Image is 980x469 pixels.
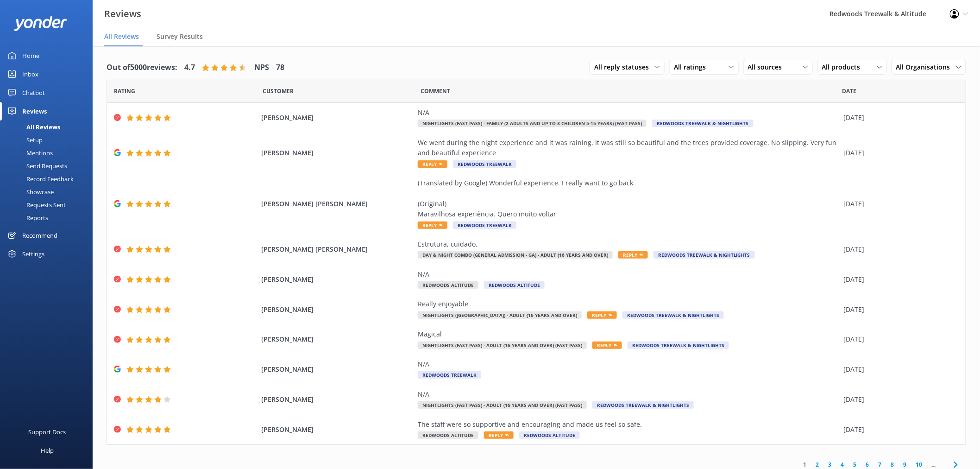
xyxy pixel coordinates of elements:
span: Reply [484,431,514,439]
a: 9 [899,460,911,469]
span: Redwoods Altitude [484,281,545,289]
a: Reports [6,211,93,224]
span: Redwoods Treewalk [453,160,516,168]
a: Requests Sent [6,198,93,211]
div: Help [41,441,54,460]
a: 1 [799,460,811,469]
span: All Reviews [104,32,139,41]
span: Reply [587,311,617,319]
span: [PERSON_NAME] [261,148,413,158]
div: [DATE] [844,364,954,374]
span: [PERSON_NAME] [261,425,413,435]
a: Record Feedback [6,172,93,185]
div: [DATE] [844,334,954,344]
div: Setup [6,133,43,146]
div: (Translated by Google) Wonderful experience. I really want to go back. (Original) Maravilhosa exp... [418,178,839,220]
span: Redwoods Treewalk & Nightlights [652,120,754,127]
span: Reply [618,251,648,259]
div: Requests Sent [6,198,66,211]
span: Date [263,87,294,95]
a: Mentions [6,146,93,159]
span: [PERSON_NAME] [261,274,413,285]
div: Settings [22,245,44,263]
span: [PERSON_NAME] [PERSON_NAME] [261,199,413,209]
span: Question [421,87,451,95]
span: [PERSON_NAME] [PERSON_NAME] [261,244,413,254]
div: [DATE] [844,244,954,254]
div: Really enjoyable [418,299,839,309]
h4: Out of 5000 reviews: [107,62,177,74]
div: Magical [418,329,839,339]
span: Nightlights (Fast Pass) - Family (2 Adults and up to 3 Children 5-15 years) (Fast Pass) [418,120,647,127]
span: Day & Night Combo (General Admission - GA) - Adult (16 years and over) [418,251,613,259]
span: All products [822,62,866,72]
span: Survey Results [157,32,203,41]
span: Date [114,87,135,95]
div: N/A [418,269,839,279]
div: N/A [418,108,839,118]
span: ... [927,460,941,469]
span: Redwoods Altitude [418,281,478,289]
div: Chatbot [22,83,45,102]
span: Nightlights (Fast Pass) - Adult (16 years and over) (Fast Pass) [418,401,587,409]
div: Reviews [22,102,47,120]
span: [PERSON_NAME] [261,364,413,374]
div: [DATE] [844,113,954,123]
img: yonder-white-logo.png [14,16,67,31]
div: We went during the night experience and it was raining. It was still so beautiful and the trees p... [418,138,839,158]
div: [DATE] [844,425,954,435]
span: Redwoods Altitude [519,431,580,439]
div: Estrutura, cuidado. [418,239,839,249]
div: Mentions [6,146,53,159]
a: All Reviews [6,120,93,133]
div: All Reviews [6,120,60,133]
div: [DATE] [844,304,954,315]
span: Redwoods Treewalk & Nightlights [653,251,755,259]
span: All ratings [674,62,711,72]
span: [PERSON_NAME] [261,394,413,405]
span: Redwoods Treewalk & Nightlights [628,342,729,349]
span: Redwoods Altitude [418,431,478,439]
div: [DATE] [844,394,954,405]
span: Redwoods Treewalk & Nightlights [622,311,724,319]
span: Nightlights (Fast Pass) - Adult (16 years and over) (Fast Pass) [418,342,587,349]
span: All Organisations [896,62,956,72]
h3: Reviews [104,6,141,21]
a: 8 [886,460,899,469]
div: [DATE] [844,199,954,209]
a: 6 [861,460,874,469]
div: Inbox [22,65,38,83]
div: N/A [418,359,839,369]
span: [PERSON_NAME] [261,334,413,344]
div: Home [22,46,39,65]
a: 10 [911,460,927,469]
span: Reply [418,160,447,168]
span: Redwoods Treewalk [418,371,481,379]
h4: 78 [276,62,284,74]
span: Date [842,87,857,95]
span: Redwoods Treewalk [453,222,516,229]
a: 3 [824,460,836,469]
div: Reports [6,211,48,224]
span: Redwoods Treewalk & Nightlights [592,401,694,409]
a: Send Requests [6,159,93,172]
div: Support Docs [29,423,66,441]
a: 7 [874,460,886,469]
span: Reply [418,222,447,229]
div: N/A [418,389,839,399]
span: Reply [592,342,622,349]
span: [PERSON_NAME] [261,304,413,315]
div: [DATE] [844,274,954,285]
span: [PERSON_NAME] [261,113,413,123]
h4: 4.7 [184,62,195,74]
a: 2 [811,460,824,469]
a: 5 [849,460,861,469]
span: All sources [748,62,788,72]
a: Showcase [6,185,93,198]
div: Showcase [6,185,54,198]
h4: NPS [254,62,269,74]
a: Setup [6,133,93,146]
span: Nightlights ([GEOGRAPHIC_DATA]) - Adult (16 years and over) [418,311,582,319]
div: Send Requests [6,159,67,172]
div: Record Feedback [6,172,74,185]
